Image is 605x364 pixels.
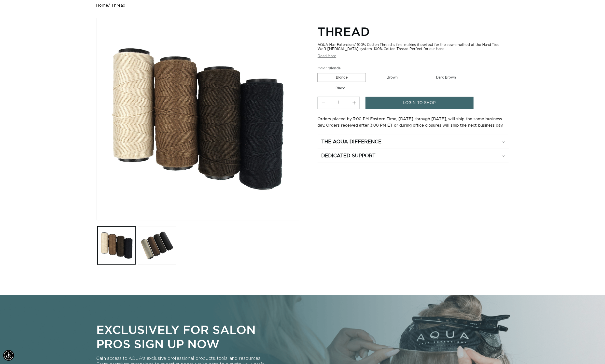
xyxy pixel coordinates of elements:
[318,135,509,149] summary: The Aqua Difference
[318,24,509,39] h1: Thread
[96,3,509,8] nav: breadcrumbs
[318,43,509,51] div: AQUA Hair Extensions’ 100% Cotton Thread is fine, making it perfect for the sewn method of the Ha...
[403,97,436,109] span: login to shop
[318,117,503,127] span: Orders placed by 3:00 PM Eastern Time, [DATE] through [DATE], will ship the same business day. Or...
[366,97,474,109] a: login to shop
[318,84,363,93] label: Black
[98,227,136,265] button: Load image 1 in gallery view
[318,73,366,82] label: Blonde
[329,67,341,70] span: Blonde
[318,66,341,71] legend: Color :
[318,54,336,58] button: Read More
[418,73,474,82] label: Dark Brown
[3,350,14,361] div: Accessibility Menu
[96,18,299,266] media-gallery: Gallery Viewer
[111,3,125,8] span: Thread
[96,323,265,351] p: Exclusively for Salon Pros Sign Up Now
[321,139,381,145] h2: The Aqua Difference
[138,227,176,265] button: Load image 2 in gallery view
[96,3,108,8] a: Home
[321,153,376,159] h2: Dedicated Support
[318,149,509,163] summary: Dedicated Support
[369,73,416,82] label: Brown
